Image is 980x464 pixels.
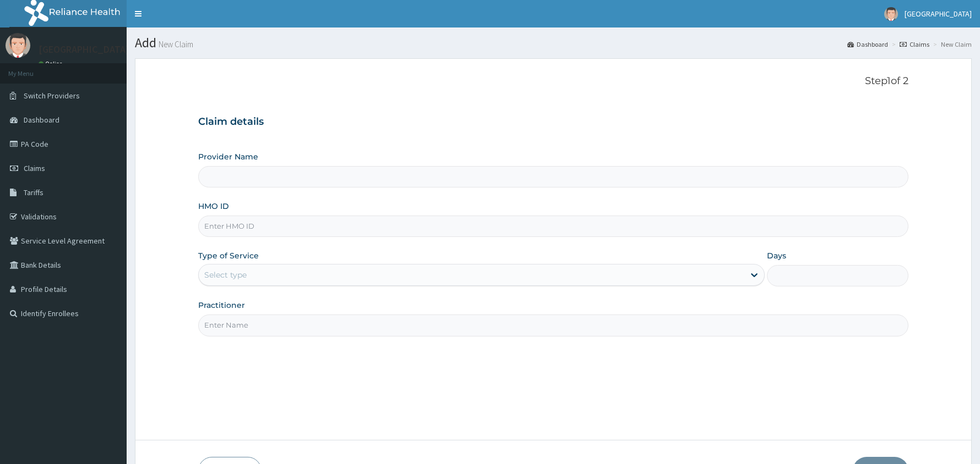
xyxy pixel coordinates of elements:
[198,250,259,261] label: Type of Service
[884,7,898,21] img: User Image
[39,45,129,54] p: [GEOGRAPHIC_DATA]
[156,40,193,48] small: New Claim
[135,36,972,50] h1: Add
[198,201,229,212] label: HMO ID
[24,115,59,125] span: Dashboard
[767,250,786,261] label: Days
[24,163,45,173] span: Claims
[24,187,43,197] span: Tariffs
[39,60,65,68] a: Online
[198,216,908,237] input: Enter HMO ID
[847,40,888,49] a: Dashboard
[198,75,908,87] p: Step 1 of 2
[198,314,908,336] input: Enter Name
[905,9,972,19] span: [GEOGRAPHIC_DATA]
[204,269,247,280] div: Select type
[6,33,30,58] img: User Image
[24,91,80,101] span: Switch Providers
[198,300,245,311] label: Practitioner
[198,116,908,128] h3: Claim details
[198,151,258,162] label: Provider Name
[930,40,972,49] li: New Claim
[900,40,929,49] a: Claims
